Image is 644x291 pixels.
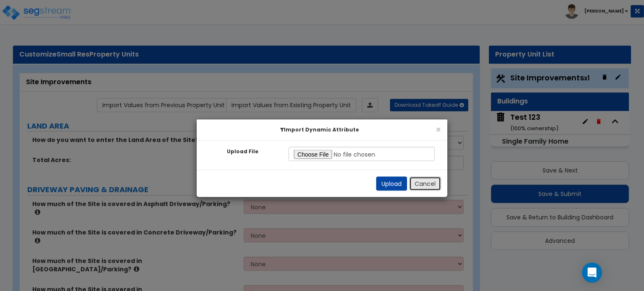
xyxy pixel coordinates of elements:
b: Import Dynamic Attribute [280,126,359,133]
div: Open Intercom Messenger [582,263,602,283]
small: Upload File [227,148,258,155]
button: Upload [376,176,407,191]
button: × [436,125,441,134]
button: Cancel [409,176,441,191]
